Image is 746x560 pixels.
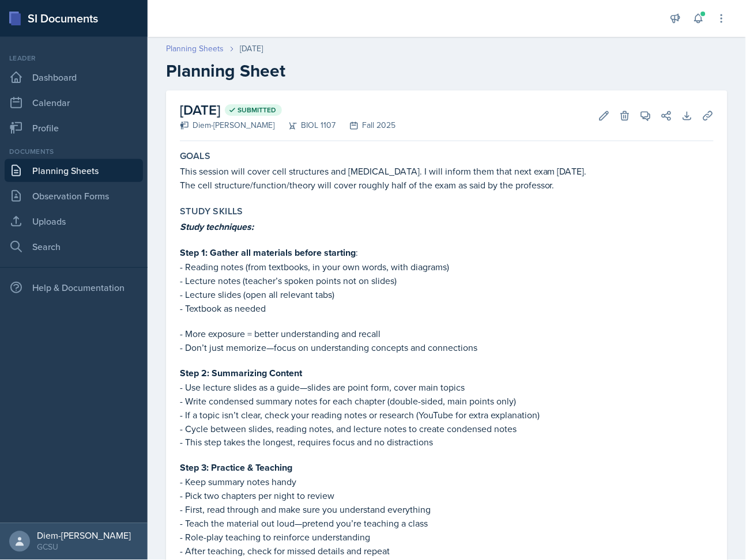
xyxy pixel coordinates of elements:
[180,340,714,354] p: - Don’t just memorize—focus on understanding concepts and connections
[180,475,714,489] p: - Keep summary notes handy
[166,60,728,81] h2: Planning Sheet
[180,436,714,449] p: - This step takes the longest, requires focus and no distractions
[5,184,143,207] a: Observation Forms
[180,274,714,287] p: - Lecture notes (teacher’s spoken points not on slides)
[5,91,143,114] a: Calendar
[180,422,714,436] p: - Cycle between slides, reading notes, and lecture notes to create condensed notes
[180,150,210,162] label: Goals
[180,287,714,301] p: - Lecture slides (open all relevant tabs)
[180,503,714,517] p: - First, read through and make sure you understand everything
[5,159,143,182] a: Planning Sheets
[240,43,263,55] div: [DATE]
[180,301,714,315] p: - Textbook as needed
[180,119,274,131] div: Diem-[PERSON_NAME]
[180,206,243,217] label: Study Skills
[5,66,143,89] a: Dashboard
[180,461,292,475] strong: Step 3: Practice & Teaching
[336,119,395,131] div: Fall 2025
[180,164,714,178] p: This session will cover cell structures and [MEDICAL_DATA]. I will inform them that next exam [DA...
[180,394,714,408] p: - Write condensed summary notes for each chapter (double-sided, main points only)
[180,408,714,422] p: - If a topic isn’t clear, check your reading notes or research (YouTube for extra explanation)
[5,116,143,139] a: Profile
[180,178,714,192] p: The cell structure/function/theory will cover roughly half of the exam as said by the professor.
[180,245,714,260] p: :
[37,530,131,542] div: Diem-[PERSON_NAME]
[180,366,302,380] strong: Step 2: Summarizing Content
[5,235,143,258] a: Search
[180,260,714,274] p: - Reading notes (from textbooks, in your own words, with diagrams)
[180,380,714,394] p: - Use lecture slides as a guide—slides are point form, cover main topics
[166,43,224,55] a: Planning Sheets
[180,327,714,340] p: - More exposure = better understanding and recall
[180,544,714,558] p: - After teaching, check for missed details and repeat
[180,100,395,120] h2: [DATE]
[180,531,714,544] p: - Role-play teaching to reinforce understanding
[5,276,143,299] div: Help & Documentation
[180,220,254,233] em: Study techniques:
[274,119,336,131] div: BIOL 1107
[5,146,143,157] div: Documents
[5,53,143,63] div: Leader
[180,489,714,503] p: - Pick two chapters per night to review
[238,105,276,115] span: Submitted
[37,542,131,553] div: GCSU
[180,517,714,531] p: - Teach the material out loud—pretend you’re teaching a class
[5,210,143,233] a: Uploads
[180,246,356,259] strong: Step 1: Gather all materials before starting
